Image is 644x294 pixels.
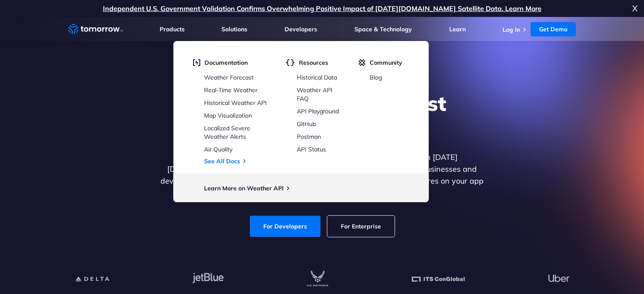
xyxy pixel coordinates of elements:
a: GitHub [297,120,316,128]
a: Learn [449,25,466,33]
h1: Explore the World’s Best Weather API [159,91,486,141]
a: Solutions [221,25,247,33]
a: Home link [68,23,123,36]
a: Air Quality [204,146,232,153]
a: For Developers [250,216,321,237]
span: Resources [299,59,328,66]
a: Weather API FAQ [297,86,332,102]
a: For Enterprise [327,216,395,237]
img: tio-c.svg [358,59,365,66]
a: Space & Technology [354,25,412,33]
p: Get reliable and precise weather data through our free API. Count on [DATE][DOMAIN_NAME] for quic... [159,151,486,199]
a: Products [160,25,185,33]
a: Historical Data [297,74,337,81]
a: Historical Weather API [204,99,267,107]
a: Postman [297,133,321,140]
a: Get Demo [531,22,576,36]
a: Weather Forecast [204,74,254,81]
a: See All Docs [204,157,240,165]
span: Community [370,59,402,66]
a: Map Visualization [204,112,252,119]
span: Documentation [205,59,248,66]
a: Learn More on Weather API [204,184,284,192]
a: Localized Severe Weather Alerts [204,124,250,140]
a: API Status [297,146,326,153]
a: API Playground [297,107,339,115]
a: Log In [503,26,520,33]
a: Developers [285,25,317,33]
img: brackets.svg [285,59,295,66]
a: Real-Time Weather [204,86,257,94]
a: Blog [370,74,382,81]
a: Independent U.S. Government Validation Confirms Overwhelming Positive Impact of [DATE][DOMAIN_NAM... [103,4,542,13]
img: doc.svg [193,59,200,66]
